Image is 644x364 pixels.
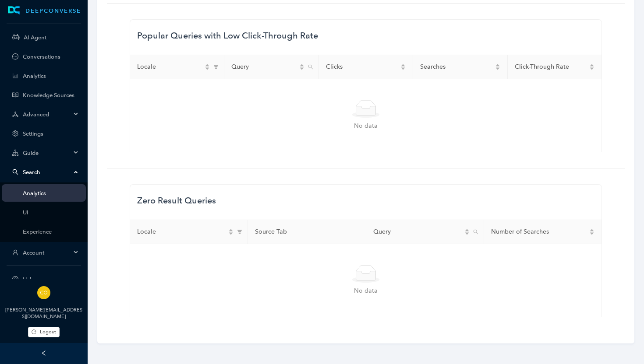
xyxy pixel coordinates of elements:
span: Help [23,276,79,283]
span: question-circle [12,276,18,282]
span: Advanced [23,111,71,118]
a: Analytics [23,190,79,196]
th: Locale [130,220,248,244]
span: Searches [420,62,493,72]
a: Settings [23,130,79,137]
span: Query [373,227,463,237]
span: Clicks [326,62,399,72]
a: UI [23,209,79,216]
span: Logout [40,328,56,336]
span: Guide [23,150,71,156]
th: Query [224,55,318,79]
th: Locale [130,55,224,79]
div: No data [141,121,591,131]
th: Query [366,220,484,244]
img: 9bd6fc8dc59eafe68b94aecc33e6c356 [37,286,50,299]
span: Click-Through Rate [515,62,587,72]
span: filter [235,225,244,238]
div: No data [141,286,591,296]
span: Query [231,62,297,72]
span: logout [32,329,36,334]
th: Searches [413,55,507,79]
th: Clicks [319,55,413,79]
span: filter [237,229,242,234]
th: Source Tab [248,220,366,244]
h5: Popular Queries with Low Click-Through Rate [137,27,594,41]
a: Analytics [23,73,79,79]
span: search [471,225,480,238]
a: Knowledge Sources [23,92,79,98]
th: Number of Searches [484,220,602,244]
span: Locale [137,227,226,237]
span: search [306,60,315,73]
button: Logout [28,327,60,337]
span: deployment-unit [12,111,18,117]
a: LogoDEEPCONVERSE [2,6,86,15]
span: Search [23,169,71,175]
span: Locale [137,62,203,72]
a: Experience [23,228,79,235]
span: filter [213,64,219,70]
span: Number of Searches [491,227,587,237]
span: Account [23,249,71,256]
span: search [473,229,478,234]
span: user [12,249,18,255]
span: filter [212,60,220,73]
th: Click-Through Rate [508,55,602,79]
a: Conversations [23,53,79,60]
span: search [12,169,18,175]
span: search [308,64,313,70]
a: AI Agent [24,34,79,41]
h5: Zero Result Queries [137,192,594,206]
